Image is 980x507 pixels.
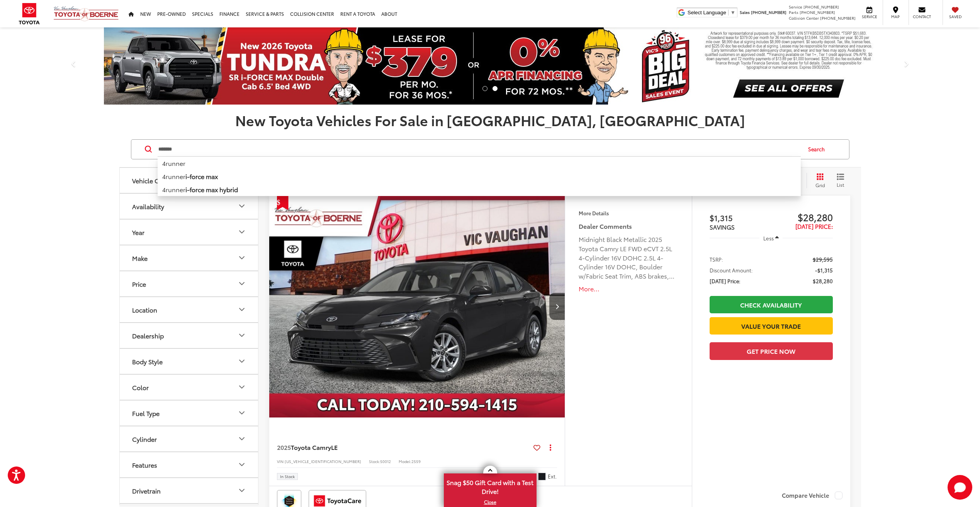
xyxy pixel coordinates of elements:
[277,458,285,464] span: VIN:
[579,221,678,231] h5: Dealer Comments
[948,475,972,500] button: Toggle Chat Window
[120,478,259,503] button: DrivetrainDrivetrain
[807,173,831,188] button: Grid View
[132,332,164,339] div: Dealership
[688,10,726,15] span: Select Language
[132,254,148,262] div: Make
[728,10,729,15] span: ​
[710,277,741,285] span: [DATE] Price:
[277,196,289,210] span: Get Price Drop Alert
[237,227,246,237] div: Year
[730,10,735,15] span: ▼
[120,349,259,374] button: Body StyleBody Style
[789,4,802,10] span: Service
[710,296,833,313] a: Check Availability
[710,342,833,360] button: Get Price Now
[763,235,774,242] span: Less
[120,168,259,193] button: Vehicle ConditionVehicle Condition
[237,486,246,495] div: Drivetrain
[789,15,819,21] span: Collision Center
[579,235,678,281] div: Midnight Black Metallic 2025 Toyota Camry LE FWD eCVT 2.5L 4-Cylinder 16V DOHC 2.5L 4-Cylinder 16...
[237,279,246,288] div: Price
[549,293,565,320] button: Next image
[813,255,833,263] span: $29,595
[538,473,546,480] span: Midnight Black Metallic
[237,305,246,314] div: Location
[579,284,678,293] button: More...
[291,443,331,451] span: Toyota Camry
[947,14,964,19] span: Saved
[132,177,184,184] div: Vehicle Condition
[120,194,259,219] button: AvailabilityAvailability
[399,458,411,464] span: Model:
[158,183,801,196] li: 4runner
[237,460,246,469] div: Features
[120,323,259,348] button: DealershipDealership
[800,9,835,15] span: [PHONE_NUMBER]
[710,317,833,335] a: Value Your Trade
[369,458,380,464] span: Stock:
[132,435,157,443] div: Cylinder
[237,408,246,417] div: Fuel Type
[815,266,833,274] span: -$1,315
[803,4,839,10] span: [PHONE_NUMBER]
[380,458,391,464] span: 50012
[237,434,246,443] div: Cylinder
[237,253,246,262] div: Make
[120,426,259,451] button: CylinderCylinder
[269,196,566,417] a: 2025 Toyota Camry LE2025 Toyota Camry LE2025 Toyota Camry LE2025 Toyota Camry LE
[771,211,833,223] span: $28,280
[948,475,972,500] svg: Start Chat
[158,170,801,183] li: 4runner
[132,203,164,210] div: Availability
[104,27,876,105] img: 2026 Toyota Tundra
[789,9,798,15] span: Parts
[132,280,146,287] div: Price
[913,14,931,19] span: Contact
[120,401,259,426] button: Fuel TypeFuel Type
[53,6,119,22] img: Vic Vaughan Toyota of Boerne
[132,461,157,468] div: Features
[820,15,856,21] span: [PHONE_NUMBER]
[185,185,238,194] b: i-force max hybrid
[445,474,536,498] span: Snag $50 Gift Card with a Test Drive!
[688,10,735,15] a: Select Language​
[132,409,160,417] div: Fuel Type
[782,492,842,499] label: Compare Vehicle
[277,443,531,451] a: 2025Toyota CamryLE
[132,228,144,236] div: Year
[411,458,421,464] span: 2559
[815,182,825,188] span: Grid
[185,172,218,181] b: i-force max
[710,212,771,223] span: $1,315
[120,452,259,477] button: FeaturesFeatures
[710,266,753,274] span: Discount Amount:
[277,443,291,451] span: 2025
[801,140,836,159] button: Search
[285,458,361,464] span: [US_VEHICLE_IDENTIFICATION_NUMBER]
[237,357,246,366] div: Body Style
[120,297,259,322] button: LocationLocation
[331,443,338,451] span: LE
[740,9,750,15] span: Sales
[831,173,850,188] button: List View
[759,231,783,245] button: Less
[158,140,801,159] input: Search by Make, Model, or Keyword
[120,271,259,296] button: PricePrice
[269,196,566,417] div: 2025 Toyota Camry LE 0
[861,14,878,19] span: Service
[710,255,723,263] span: TSRP:
[887,14,904,19] span: Map
[120,245,259,270] button: MakeMake
[237,331,246,340] div: Dealership
[544,441,557,454] button: Actions
[751,9,786,15] span: [PHONE_NUMBER]
[548,473,557,480] span: Ext.
[132,306,157,313] div: Location
[795,222,833,230] span: [DATE] Price:
[280,475,295,478] span: In Stock
[132,358,163,365] div: Body Style
[269,196,566,418] img: 2025 Toyota Camry LE
[837,181,844,188] span: List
